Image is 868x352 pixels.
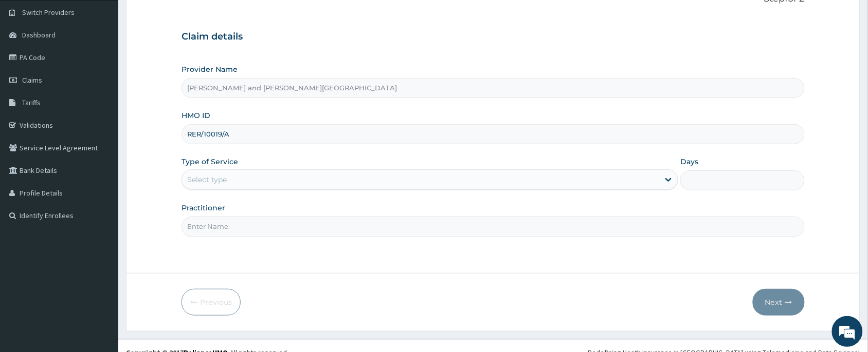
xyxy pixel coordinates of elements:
label: Practitioner [182,203,225,213]
span: Dashboard [22,30,56,40]
div: Select type [187,174,227,185]
span: Switch Providers [22,8,75,17]
label: Type of Service [182,157,238,167]
input: Enter HMO ID [182,124,805,144]
button: Next [753,289,805,316]
button: Previous [182,289,241,316]
span: Claims [22,75,42,85]
h3: Claim details [182,31,805,43]
label: HMO ID [182,110,210,121]
input: Enter Name [182,217,805,237]
span: Tariffs [22,98,41,107]
label: Days [680,157,698,167]
label: Provider Name [182,64,238,74]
